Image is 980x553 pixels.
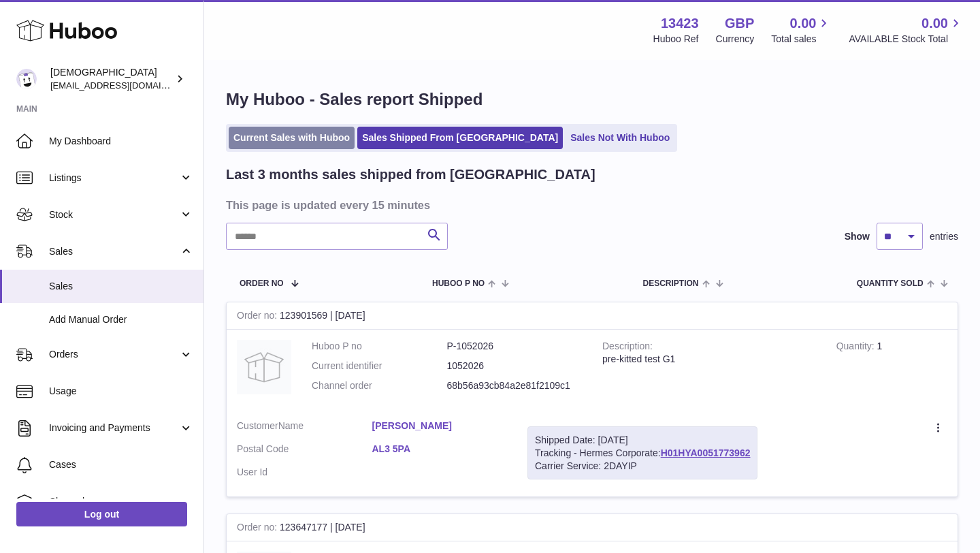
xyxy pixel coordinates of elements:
[312,379,447,392] dt: Channel order
[432,279,485,288] span: Huboo P no
[229,127,355,149] a: Current Sales with Huboo
[372,443,508,456] a: AL3 5PA
[661,447,751,458] a: H01HYA0051773962
[447,340,583,353] dd: P-1052026
[602,341,653,355] strong: Description
[857,279,924,288] span: Quantity Sold
[49,172,179,185] span: Listings
[725,14,754,33] strong: GBP
[49,348,179,361] span: Orders
[237,466,372,479] dt: User Id
[771,14,832,46] a: 0.00 Total sales
[535,434,750,447] div: Shipped Date: [DATE]
[357,127,563,149] a: Sales Shipped From [GEOGRAPHIC_DATA]
[527,426,757,480] div: Tracking - Hermes Corporate:
[237,420,278,431] span: Customer
[226,165,595,184] h2: Last 3 months sales shipped from [GEOGRAPHIC_DATA]
[49,385,193,398] span: Usage
[312,360,447,373] dt: Current identifier
[849,14,964,46] a: 0.00 AVAILABLE Stock Total
[771,33,832,46] span: Total sales
[237,340,291,394] img: no-photo.jpg
[49,313,193,326] span: Add Manual Order
[602,353,816,366] div: pre-kitted test G1
[826,330,958,409] td: 1
[535,460,750,473] div: Carrier Service: 2DAYIP
[566,127,674,149] a: Sales Not With Huboo
[237,310,280,324] strong: Order no
[49,495,193,508] span: Channels
[237,522,280,536] strong: Order no
[49,458,193,471] span: Cases
[312,340,447,353] dt: Huboo P no
[661,14,699,33] strong: 13423
[716,33,755,46] div: Currency
[49,280,193,293] span: Sales
[50,80,200,91] span: [EMAIL_ADDRESS][DOMAIN_NAME]
[226,197,955,212] h3: This page is updated every 15 minutes
[226,89,958,110] h1: My Huboo - Sales report Shipped
[49,208,179,221] span: Stock
[16,502,187,526] a: Log out
[16,69,37,89] img: olgazyuz@outlook.com
[447,379,583,392] dd: 68b56a93cb84a2e81f2109c1
[836,341,877,355] strong: Quantity
[790,14,817,33] span: 0.00
[237,443,372,459] dt: Postal Code
[49,245,179,258] span: Sales
[921,14,948,33] span: 0.00
[49,422,179,434] span: Invoicing and Payments
[227,302,958,330] div: 123901569 | [DATE]
[240,279,284,288] span: Order No
[642,279,698,288] span: Description
[447,360,583,373] dd: 1052026
[849,33,964,46] span: AVAILABLE Stock Total
[227,514,958,541] div: 123647177 | [DATE]
[930,230,958,243] span: entries
[372,420,508,432] a: [PERSON_NAME]
[653,33,699,46] div: Huboo Ref
[49,135,193,148] span: My Dashboard
[237,420,372,436] dt: Name
[50,66,173,92] div: [DEMOGRAPHIC_DATA]
[845,230,870,243] label: Show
